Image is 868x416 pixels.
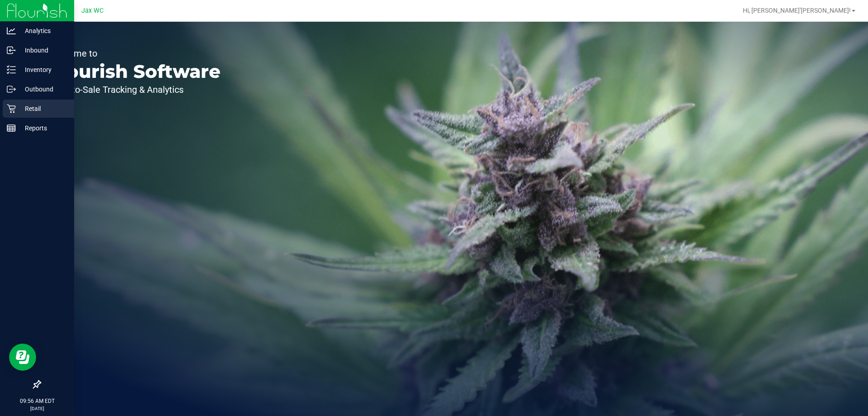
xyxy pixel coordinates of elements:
[743,7,851,14] span: Hi, [PERSON_NAME]'[PERSON_NAME]!
[81,7,104,14] span: Jax WC
[7,26,16,35] inline-svg: Analytics
[16,45,70,56] p: Inbound
[7,46,16,55] inline-svg: Inbound
[7,104,16,113] inline-svg: Retail
[16,25,70,36] p: Analytics
[49,49,221,58] p: Welcome to
[49,85,221,94] p: Seed-to-Sale Tracking & Analytics
[7,124,16,133] inline-svg: Reports
[4,405,70,412] p: [DATE]
[49,62,221,81] p: Flourish Software
[9,344,36,371] iframe: Resource center
[16,103,70,114] p: Retail
[16,84,70,95] p: Outbound
[7,65,16,74] inline-svg: Inventory
[7,85,16,94] inline-svg: Outbound
[4,397,70,405] p: 09:56 AM EDT
[16,123,70,134] p: Reports
[16,64,70,75] p: Inventory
